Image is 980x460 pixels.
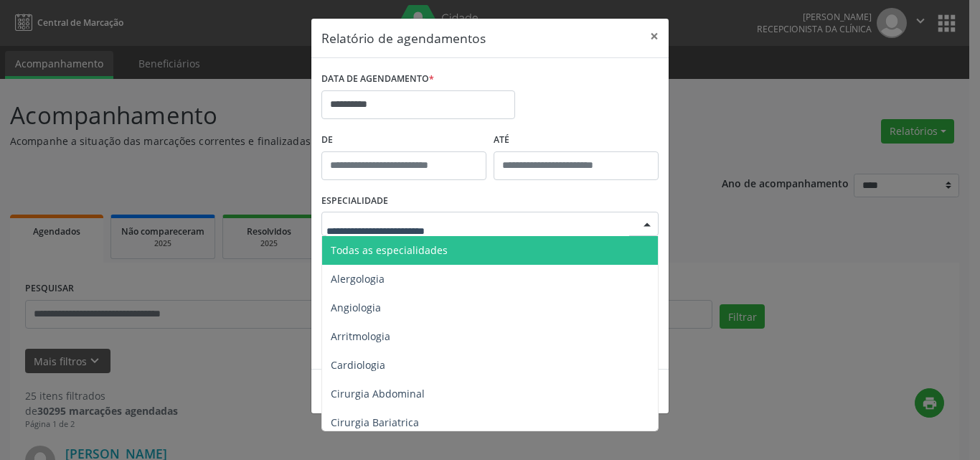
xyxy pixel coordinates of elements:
span: Alergologia [331,272,385,286]
label: De [321,129,486,151]
span: Cardiologia [331,358,385,372]
span: Angiologia [331,301,381,314]
span: Todas as especialidades [331,243,448,257]
label: ATÉ [494,129,659,151]
span: Arritmologia [331,329,390,343]
span: Cirurgia Abdominal [331,387,425,400]
label: DATA DE AGENDAMENTO [321,68,434,90]
span: Cirurgia Bariatrica [331,416,419,429]
label: ESPECIALIDADE [321,190,388,212]
button: Close [640,19,669,54]
h5: Relatório de agendamentos [321,29,486,47]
